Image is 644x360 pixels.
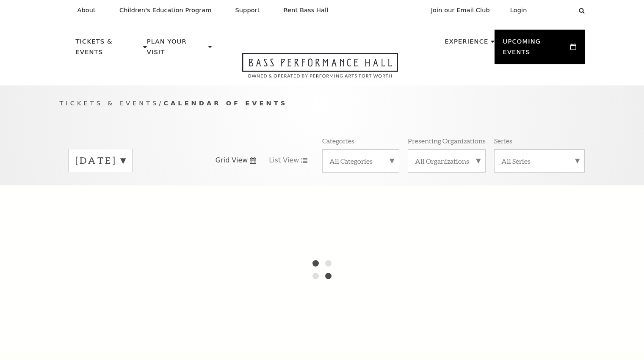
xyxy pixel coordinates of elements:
[284,7,329,14] p: Rent Bass Hall
[60,99,159,107] span: Tickets & Events
[75,154,125,167] label: [DATE]
[501,157,578,165] label: All Series
[415,157,478,165] label: All Organizations
[76,36,141,62] p: Tickets & Events
[119,7,212,14] p: Children's Education Program
[216,156,248,165] span: Grid View
[541,6,571,14] select: Select:
[494,136,512,145] p: Series
[329,157,392,165] label: All Categories
[322,136,354,145] p: Categories
[77,7,96,14] p: About
[147,36,206,62] p: Plan Your Visit
[235,7,260,14] p: Support
[503,36,569,62] p: Upcoming Events
[445,36,488,52] p: Experience
[408,136,486,145] p: Presenting Organizations
[269,156,299,165] span: List View
[163,99,287,107] span: Calendar of Events
[60,98,585,109] p: /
